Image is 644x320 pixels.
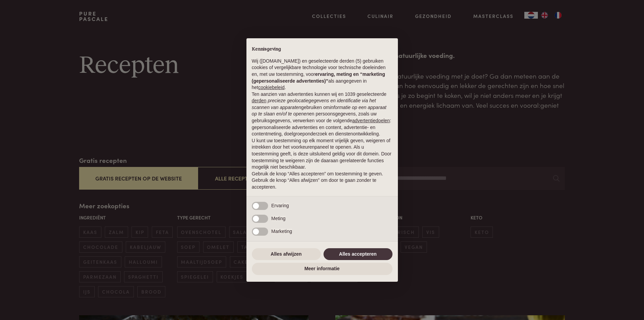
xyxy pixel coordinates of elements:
em: precieze geolocatiegegevens en identificatie via het scannen van apparaten [252,98,376,110]
a: cookiebeleid [258,85,285,90]
button: advertentiedoelen [352,118,390,124]
span: Ervaring [271,203,289,208]
button: Alles afwijzen [252,248,321,260]
p: U kunt uw toestemming op elk moment vrijelijk geven, weigeren of intrekken door het voorkeurenpan... [252,137,392,171]
span: Meting [271,216,286,221]
span: Marketing [271,229,292,234]
h2: Kennisgeving [252,46,392,52]
p: Gebruik de knop “Alles accepteren” om toestemming te geven. Gebruik de knop “Alles afwijzen” om d... [252,171,392,191]
p: Ten aanzien van advertenties kunnen wij en 1039 geselecteerde gebruiken om en persoonsgegevens, z... [252,91,392,137]
button: derden [252,98,267,104]
button: Alles accepteren [324,248,392,260]
em: informatie op een apparaat op te slaan en/of te openen [252,105,387,117]
button: Meer informatie [252,263,392,275]
p: Wij ([DOMAIN_NAME]) en geselecteerde derden (5) gebruiken cookies of vergelijkbare technologie vo... [252,58,392,91]
strong: ervaring, meting en “marketing (gepersonaliseerde advertenties)” [252,71,385,84]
